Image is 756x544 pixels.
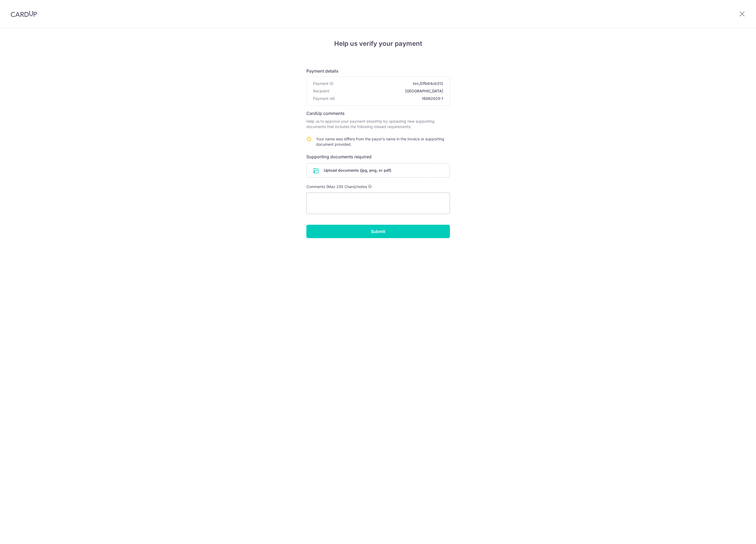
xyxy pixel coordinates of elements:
span: [GEOGRAPHIC_DATA] [332,88,443,94]
span: Your name was differs from the payor's name in the invoice or supporting document provided. [316,137,444,147]
span: txn_51fb64cb312 [336,81,443,86]
img: CardUp [11,11,37,17]
h6: Supporting documents required [306,153,450,160]
span: Payment ref. [313,96,335,101]
p: Help us to approve your payment smoothly by uploading new supporting documents that includes the ... [306,119,450,129]
div: Upload documents (jpg, png, or pdf) [306,163,450,178]
h6: Payment details [306,68,450,74]
input: Submit [306,225,450,238]
span: Comments (Max 250 Chars)/notes [306,184,367,189]
span: 18062025-1 [337,96,443,101]
span: Recipient [313,88,329,94]
h4: Help us verify your payment [306,39,450,48]
span: Payment ID [313,81,333,86]
h6: CardUp comments [306,110,450,117]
